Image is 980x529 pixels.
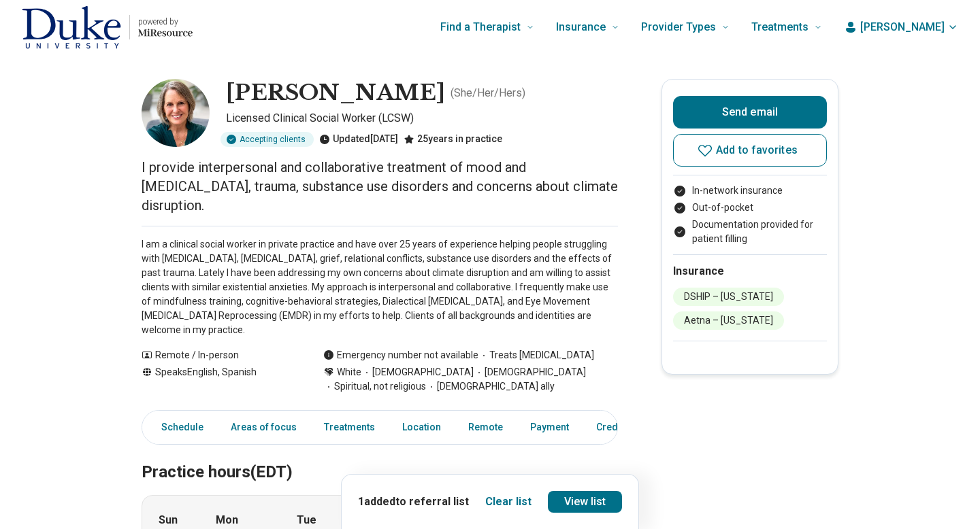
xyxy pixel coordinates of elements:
div: Accepting clients [220,132,314,147]
span: Add to favorites [716,145,798,156]
span: Insurance [556,18,606,37]
a: Schedule [145,413,212,441]
li: Out-of-pocket [673,201,827,215]
h1: [PERSON_NAME] [226,79,445,107]
a: Remote [460,413,511,441]
button: [PERSON_NAME] [844,19,958,35]
button: Clear list [485,494,532,510]
li: Documentation provided for patient filling [673,218,827,246]
a: Areas of focus [223,413,305,441]
strong: Mon [216,512,238,528]
div: Remote / In-person [142,348,296,362]
a: Payment [522,413,577,441]
ul: Payment options [673,184,827,246]
span: Treatments [751,18,808,37]
a: View list [548,491,623,513]
p: ( She/Her/Hers ) [451,85,525,101]
div: 25 years in practice [404,132,502,147]
h2: Insurance [673,263,827,279]
span: to referral list [395,495,469,508]
button: Add to favorites [673,134,827,167]
span: Provider Types [641,18,716,37]
span: [DEMOGRAPHIC_DATA] ally [426,379,555,394]
div: Updated [DATE] [319,132,398,147]
span: Spiritual, not religious [323,379,426,394]
span: [PERSON_NAME] [860,19,945,35]
div: Speaks English, Spanish [142,365,296,394]
p: I provide interpersonal and collaborative treatment of mood and [MEDICAL_DATA], trauma, substance... [142,158,618,215]
p: powered by [138,16,193,27]
span: [DEMOGRAPHIC_DATA] [361,365,474,379]
p: 1 added [358,494,469,510]
button: Send email [673,96,827,129]
li: DSHIP – [US_STATE] [673,288,784,306]
li: Aetna – [US_STATE] [673,311,784,330]
p: I am a clinical social worker in private practice and have over 25 years of experience helping pe... [142,237,618,337]
a: Credentials [588,413,656,441]
a: Treatments [316,413,383,441]
img: Jane Finch, Licensed Clinical Social Worker (LCSW) [142,79,210,147]
a: Location [394,413,449,441]
p: Licensed Clinical Social Worker (LCSW) [226,110,618,126]
span: [DEMOGRAPHIC_DATA] [474,365,586,379]
h2: Practice hours (EDT) [142,428,618,484]
span: Find a Therapist [440,18,521,37]
a: Home page [22,5,193,49]
li: In-network insurance [673,184,827,198]
strong: Sun [159,512,178,528]
strong: Tue [297,512,316,528]
span: White [337,365,361,379]
div: Emergency number not available [323,348,478,362]
span: Treats [MEDICAL_DATA] [478,348,594,362]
